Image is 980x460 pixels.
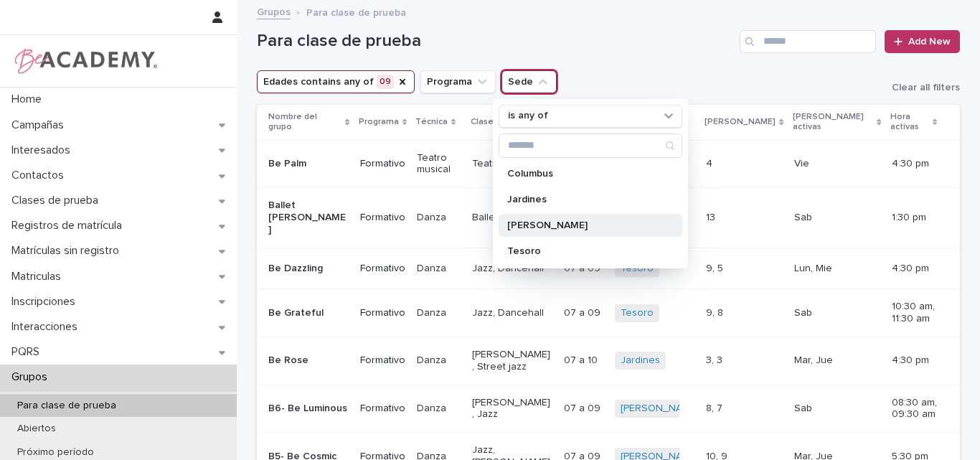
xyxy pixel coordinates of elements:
[892,355,937,367] p: 4:30 pm
[257,31,734,52] h1: Para clase de prueba
[268,403,348,415] p: B6- Be Luminous
[360,403,405,415] p: Formativo
[472,307,552,319] p: Jazz, Dancehall
[417,307,461,319] p: Danza
[268,355,348,367] p: Be Rose
[621,307,654,319] a: Tesoro
[417,212,461,224] p: Danza
[6,244,131,258] p: Matrículas sin registro
[417,263,461,275] p: Danza
[6,270,72,283] p: Matriculas
[885,30,960,53] a: Add New
[257,289,960,337] tr: Be GratefulFormativoDanzaJazz, Dancehall07 a 0907 a 09 Tesoro 9, 89, 8 SabSab 10:30 am, 11:30 am
[6,194,110,207] p: Clases de prueba
[499,134,682,157] input: Search
[6,423,67,435] p: Abiertos
[564,400,603,415] p: 07 a 09
[794,352,836,367] p: Mar, Jue
[794,209,815,224] p: Sab
[257,248,960,289] tr: Be DazzlingFormativoDanzaJazz, Dancehall07 a 0907 a 09 Tesoro 9, 59, 5 Lun, MieLun, Mie 4:30 pm
[472,212,552,224] p: Ballet
[6,446,105,459] p: Próximo período
[507,246,659,256] p: Tesoro
[6,169,75,182] p: Contactos
[794,155,812,170] p: Vie
[360,212,405,224] p: Formativo
[268,263,348,275] p: Be Dazzling
[908,37,951,47] span: Add New
[705,114,776,130] p: [PERSON_NAME]
[6,320,89,334] p: Interacciones
[257,140,960,188] tr: Be PalmFormativoTeatro musicalTeatro musical06 a 0906 a 09 Jardines 44 VieVie 4:30 pm
[501,70,557,93] button: Sede
[794,304,815,319] p: Sab
[892,301,937,325] p: 10:30 am, 11:30 am
[472,158,552,170] p: Teatro musical
[621,355,660,367] a: Jardines
[472,349,552,373] p: [PERSON_NAME], Street jazz
[892,83,960,93] span: Clear all filters
[415,114,448,130] p: Técnica
[794,260,835,275] p: Lun, Mie
[6,219,133,233] p: Registros de matrícula
[417,403,461,415] p: Danza
[6,370,59,384] p: Grupos
[6,295,87,309] p: Inscripciones
[6,93,53,106] p: Home
[6,144,82,157] p: Interesados
[706,155,715,170] p: 4
[508,110,548,122] p: is any of
[471,114,498,130] p: Clases
[472,263,552,275] p: Jazz, Dancehall
[359,114,399,130] p: Programa
[793,109,874,136] p: [PERSON_NAME] activas
[794,400,815,415] p: Sab
[892,158,937,170] p: 4:30 pm
[257,70,415,93] button: Edades
[706,260,726,275] p: 9, 5
[564,352,600,367] p: 07 a 10
[6,118,75,132] p: Campañas
[890,109,929,136] p: Hora activas
[507,194,659,205] p: Jardines
[420,70,496,93] button: Programa
[268,200,348,235] p: Ballet [PERSON_NAME]
[507,220,659,230] p: [PERSON_NAME]
[306,4,406,19] p: Para clase de prueba
[621,403,699,415] a: [PERSON_NAME]
[417,355,461,367] p: Danza
[706,209,718,224] p: 13
[268,158,348,170] p: Be Palm
[507,169,659,179] p: Columbus
[892,212,937,224] p: 1:30 pm
[472,397,552,421] p: [PERSON_NAME], Jazz
[880,83,960,93] button: Clear all filters
[360,355,405,367] p: Formativo
[6,345,51,359] p: PQRS
[892,263,937,275] p: 4:30 pm
[268,109,341,136] p: Nombre del grupo
[257,188,960,248] tr: Ballet [PERSON_NAME]FormativoDanzaBallet06 a 0906 a 09 Tesoro 1313 SabSab 1:30 pm
[360,263,405,275] p: Formativo
[257,337,960,385] tr: Be RoseFormativoDanza[PERSON_NAME], Street jazz07 a 1007 a 10 Jardines 3, 33, 3 Mar, JueMar, Jue ...
[417,152,461,177] p: Teatro musical
[360,307,405,319] p: Formativo
[360,158,405,170] p: Formativo
[499,133,682,158] div: Search
[11,47,159,75] img: WPrjXfSUmiLcdUfaYY4Q
[268,307,348,319] p: Be Grateful
[892,397,937,421] p: 08:30 am, 09:30 am
[6,400,128,412] p: Para clase de prueba
[621,263,654,275] a: Tesoro
[257,3,291,19] a: Grupos
[706,400,725,415] p: 8, 7
[564,304,603,319] p: 07 a 09
[257,385,960,433] tr: B6- Be LuminousFormativoDanza[PERSON_NAME], Jazz07 a 0907 a 09 [PERSON_NAME] 8, 78, 7 SabSab 08:3...
[706,304,726,319] p: 9, 8
[740,30,876,53] input: Search
[706,352,725,367] p: 3, 3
